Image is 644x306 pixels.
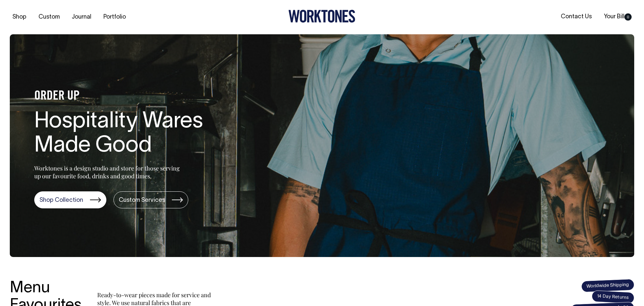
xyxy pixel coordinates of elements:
[114,191,188,208] a: Custom Services
[69,12,94,23] a: Journal
[558,11,594,22] a: Contact Us
[591,290,635,304] span: 14 Day Returns
[10,12,29,23] a: Shop
[34,191,106,208] a: Shop Collection
[34,164,183,180] p: Worktones is a design studio and store for those serving up our favourite food, drinks and good t...
[34,89,243,103] h4: ORDER UP
[36,12,62,23] a: Custom
[581,279,634,292] span: Worldwide Shipping
[34,110,243,159] h1: Hospitality Wares Made Good
[601,11,634,22] a: Your Bill0
[101,12,129,23] a: Portfolio
[624,13,632,21] span: 0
